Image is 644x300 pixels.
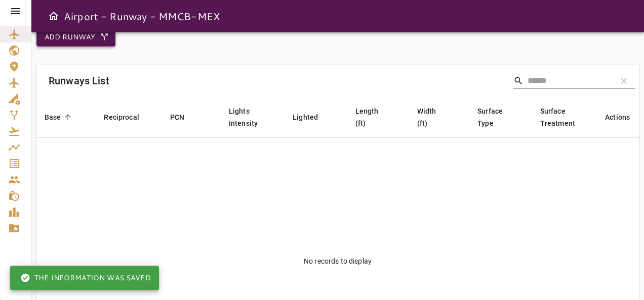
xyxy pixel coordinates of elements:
span: Lighted [293,111,331,123]
span: Surface Treatment [540,105,590,129]
div: Surface Type [477,105,511,129]
div: PCN [170,111,184,123]
span: Base [45,111,74,123]
button: Add Runway [36,28,115,46]
div: Lighted [293,111,318,123]
span: Lights Intensity [229,105,276,129]
h6: Airport - Runway - MMCB-MEX [64,8,220,24]
span: Reciprocal [104,111,152,123]
div: Reciprocal [104,111,139,123]
span: PCN [170,111,197,123]
span: Surface Type [477,105,524,129]
span: Width (ft) [417,105,461,129]
span: Length (ft) [355,105,401,129]
button: Open drawer [44,6,64,26]
div: Lights Intensity [229,105,263,129]
h6: Runways List [49,73,109,89]
span: Search [513,76,524,86]
div: THE INFORMATION WAS SAVED [20,269,151,287]
div: Width (ft) [417,105,448,129]
input: Search [528,73,609,89]
div: Surface Treatment [540,105,577,129]
div: Length (ft) [355,105,388,129]
div: Base [45,111,61,123]
span: arrow_downward [63,113,72,122]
